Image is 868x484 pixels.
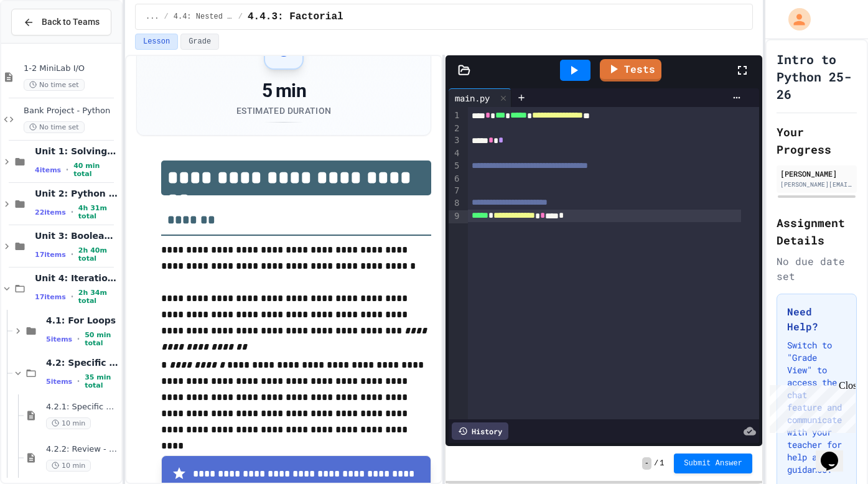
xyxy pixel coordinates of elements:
[780,168,853,179] div: [PERSON_NAME]
[78,204,119,220] span: 4h 31m total
[777,214,857,249] h2: Assignment Details
[24,79,85,91] span: No time set
[777,50,857,103] h1: Intro to Python 25-26
[73,162,119,178] span: 40 min total
[642,457,651,470] span: -
[780,180,853,189] div: [PERSON_NAME][EMAIL_ADDRESS][DOMAIN_NAME]
[775,5,814,34] div: My Account
[24,63,119,74] span: 1-2 MiniLab I/O
[35,166,61,174] span: 4 items
[816,434,856,472] iframe: chat widget
[46,378,72,386] span: 5 items
[452,422,508,440] div: History
[35,188,119,199] span: Unit 2: Python Fundamentals
[77,334,80,344] span: •
[24,106,119,116] span: Bank Project - Python
[46,417,91,429] span: 10 min
[660,458,664,468] span: 1
[77,376,80,386] span: •
[449,134,461,147] div: 3
[78,289,119,305] span: 2h 34m total
[449,109,461,123] div: 1
[46,444,119,455] span: 4.2.2: Review - Specific Ranges
[777,123,857,158] h2: Your Progress
[146,12,159,22] span: ...
[654,458,658,468] span: /
[449,173,461,185] div: 6
[180,34,219,50] button: Grade
[35,230,119,241] span: Unit 3: Booleans and Conditionals
[78,246,119,263] span: 2h 40m total
[449,210,461,223] div: 9
[46,402,119,412] span: 4.2.1: Specific Ranges
[777,254,857,284] div: No due date set
[600,59,661,81] a: Tests
[35,208,66,216] span: 22 items
[164,12,169,22] span: /
[787,339,846,476] p: Switch to "Grade View" to access the chat feature and communicate with your teacher for help and ...
[449,88,511,107] div: main.py
[449,160,461,173] div: 5
[85,331,119,347] span: 50 min total
[135,34,178,50] button: Lesson
[71,207,73,217] span: •
[46,315,119,326] span: 4.1: For Loops
[71,249,73,259] span: •
[46,335,72,343] span: 5 items
[11,9,111,35] button: Back to Teams
[238,12,243,22] span: /
[236,105,331,117] div: Estimated Duration
[46,460,91,472] span: 10 min
[674,454,752,473] button: Submit Answer
[35,146,119,157] span: Unit 1: Solving Problems in Computer Science
[35,251,66,259] span: 17 items
[24,121,85,133] span: No time set
[174,12,233,22] span: 4.4: Nested Loops
[35,272,119,284] span: Unit 4: Iteration and Random Numbers
[765,380,856,433] iframe: chat widget
[71,292,73,302] span: •
[236,80,331,102] div: 5 min
[787,304,846,334] h3: Need Help?
[449,197,461,210] div: 8
[248,9,343,24] span: 4.4.3: Factorial
[449,123,461,135] div: 2
[66,165,68,175] span: •
[42,16,100,29] span: Back to Teams
[449,91,496,105] div: main.py
[46,357,119,368] span: 4.2: Specific Ranges
[5,5,86,79] div: Chat with us now!Close
[449,185,461,197] div: 7
[684,458,742,468] span: Submit Answer
[449,147,461,160] div: 4
[35,293,66,301] span: 17 items
[85,373,119,389] span: 35 min total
